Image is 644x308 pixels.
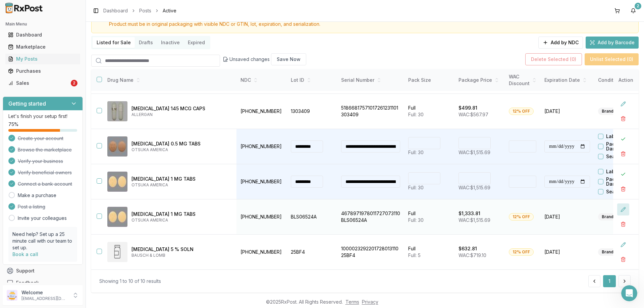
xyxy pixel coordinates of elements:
[606,169,640,174] label: Label Residue
[538,37,583,49] button: Add by NDC
[598,248,627,256] div: Brand New
[586,37,639,49] button: Add by Barcode
[617,148,629,160] button: Delete
[107,136,127,157] img: Rexulti 0.5 MG TABS
[3,265,83,277] button: Support
[459,149,490,155] span: WAC: $1,515.69
[21,289,68,296] p: Welcome
[103,7,128,14] a: Dashboard
[18,169,72,176] span: Verify beneficial owners
[18,203,45,210] span: Post a listing
[3,54,83,64] button: My Posts
[240,77,283,83] div: NDC
[131,211,231,218] p: [MEDICAL_DATA] 1 MG TABS
[509,73,536,87] div: WAC Discount
[617,133,629,145] button: Close
[223,53,306,65] div: Unsaved changes
[459,185,490,190] span: WAC: $1,515.69
[8,121,18,128] span: 75 %
[459,245,477,252] p: $632.81
[606,134,640,139] label: Label Residue
[18,192,56,199] a: Make a purchase
[109,21,633,27] div: Product must be in original packaging with visible NDC or GTIN, lot, expiration, and serialization.
[617,239,629,251] button: Edit
[236,129,287,164] td: [PHONE_NUMBER]
[236,235,287,270] td: [PHONE_NUMBER]
[271,53,306,65] button: Save Now
[5,41,80,53] a: Marketplace
[509,248,534,256] div: 12% OFF
[3,29,83,40] button: Dashboard
[287,94,337,129] td: 1303409
[71,80,77,86] div: 2
[617,253,629,265] button: Delete
[628,5,639,16] button: 2
[408,149,424,155] span: Full: 30
[3,78,83,88] button: Sales2
[131,182,231,188] p: OTSUKA AMERICA
[135,37,157,48] button: Drafts
[408,185,424,190] span: Full: 30
[345,299,359,305] a: Terms
[544,108,590,115] span: [DATE]
[291,77,333,83] div: Lot ID
[131,140,231,147] p: [MEDICAL_DATA] 0.5 MG TABS
[8,44,77,50] div: Marketplace
[603,275,616,287] button: 1
[7,290,17,301] img: User avatar
[544,77,590,83] div: Expiration Date
[16,280,39,286] span: Feedback
[21,296,68,301] p: [EMAIL_ADDRESS][DOMAIN_NAME]
[139,7,151,14] a: Posts
[236,199,287,235] td: [PHONE_NUMBER]
[157,37,184,48] button: Inactive
[617,218,629,230] button: Delete
[287,199,337,235] td: BLS06524A
[617,203,629,215] button: Edit
[617,168,629,180] button: Close
[131,246,231,253] p: [MEDICAL_DATA] 5 % SOLN
[5,21,80,27] h2: Main Menu
[459,252,486,258] span: WAC: $719.10
[404,235,454,270] td: Full
[3,3,46,13] img: RxPost Logo
[107,242,127,262] img: Xiidra 5 % SOLN
[8,80,69,86] div: Sales
[131,147,231,152] p: OTSUKA AMERICA
[8,32,77,38] div: Dashboard
[337,199,404,235] td: 4678971978011727073110BLS06524A
[404,94,454,129] td: Full
[236,94,287,129] td: [PHONE_NUMBER]
[404,199,454,235] td: Full
[18,135,63,142] span: Create your account
[617,113,629,125] button: Delete
[3,66,83,76] button: Purchases
[5,65,80,77] a: Purchases
[18,215,67,222] a: Invite your colleagues
[598,108,627,115] div: Brand New
[18,146,72,153] span: Browse the marketplace
[5,53,80,65] a: My Posts
[5,29,80,41] a: Dashboard
[459,105,477,111] p: $499.81
[635,3,641,9] div: 2
[8,113,77,120] p: Let's finish your setup first!
[287,235,337,270] td: 25BF4
[617,98,629,110] button: Edit
[341,77,400,83] div: Serial Number
[408,112,424,117] span: Full: 30
[107,77,231,83] div: Drug Name
[131,253,231,258] p: BAUSCH & LOMB
[459,217,490,223] span: WAC: $1,515.69
[107,172,127,192] img: Rexulti 1 MG TABS
[107,101,127,121] img: Linzess 145 MCG CAPS
[337,235,404,270] td: 100002329220172801311025BF4
[163,7,176,14] span: Active
[337,94,404,129] td: 51866817571017261231101303409
[93,37,135,48] button: Listed for Sale
[99,278,161,285] div: Showing 1 to 10 of 10 results
[18,158,63,165] span: Verify your business
[12,251,38,257] a: Book a call
[3,42,83,52] button: Marketplace
[606,154,634,159] label: Seal Broken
